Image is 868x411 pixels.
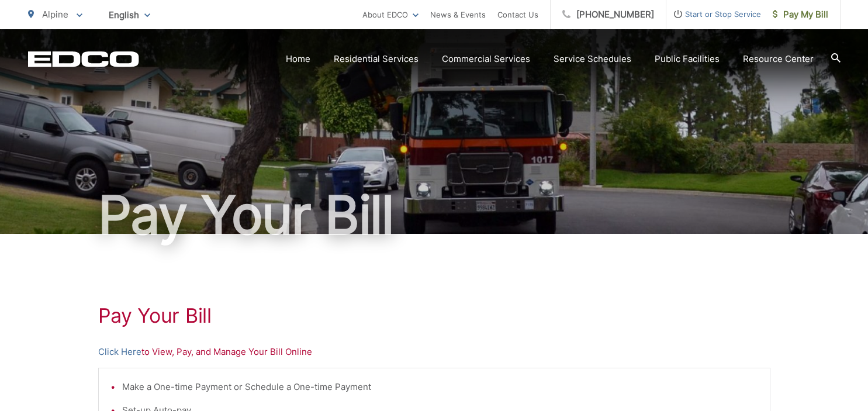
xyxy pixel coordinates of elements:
h1: Pay Your Bill [28,186,841,244]
a: EDCD logo. Return to the homepage. [28,51,139,67]
span: Alpine [42,9,68,20]
a: Resource Center [743,52,814,66]
span: English [100,5,159,25]
li: Make a One-time Payment or Schedule a One-time Payment [122,380,758,394]
a: Commercial Services [442,52,530,66]
a: Home [286,52,310,66]
a: Residential Services [334,52,419,66]
a: Service Schedules [554,52,631,66]
span: Pay My Bill [773,8,828,22]
a: About EDCO [362,8,419,22]
a: Click Here [98,345,141,359]
a: News & Events [430,8,486,22]
h1: Pay Your Bill [98,304,770,327]
a: Contact Us [497,8,538,22]
a: Public Facilities [655,52,720,66]
p: to View, Pay, and Manage Your Bill Online [98,345,770,359]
